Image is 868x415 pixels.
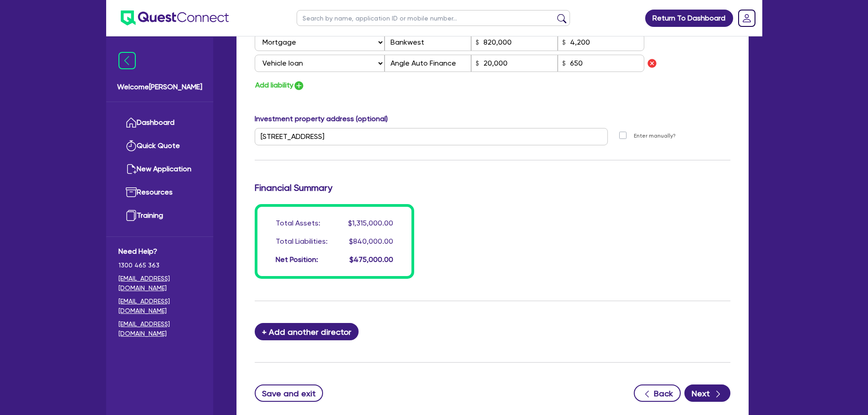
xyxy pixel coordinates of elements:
a: Resources [118,181,201,204]
span: Welcome [PERSON_NAME] [117,82,202,92]
input: Lender Name [385,55,471,72]
img: icon remove asset liability [647,58,657,69]
span: 1300 465 363 [118,261,201,270]
img: training [126,210,137,221]
label: Enter manually? [634,132,676,140]
a: Return To Dashboard [645,10,733,27]
div: Total Liabilities: [276,236,328,247]
a: New Application [118,158,201,181]
input: Search by name, application ID or mobile number... [297,10,570,26]
button: Next [684,384,730,402]
span: $475,000.00 [349,255,393,264]
span: $1,315,000.00 [348,219,393,227]
img: quick-quote [126,140,137,151]
button: Add liability [255,79,305,92]
button: + Add another director [255,323,359,340]
a: Dashboard [118,111,201,134]
input: Monthly Repayment [558,55,644,72]
input: Balance / Credit Limit [471,34,558,51]
a: [EMAIL_ADDRESS][DOMAIN_NAME] [118,274,201,293]
button: Back [634,384,681,402]
span: $840,000.00 [349,237,393,246]
h3: Financial Summary [255,182,730,193]
img: resources [126,187,137,198]
a: Dropdown toggle [735,6,759,30]
input: Monthly Repayment [558,34,644,51]
img: quest-connect-logo-blue [121,10,229,26]
label: Investment property address (optional) [255,113,388,124]
input: Lender Name [385,34,471,51]
a: Quick Quote [118,134,201,158]
div: Total Assets: [276,218,320,229]
img: icon-menu-close [118,52,136,69]
a: [EMAIL_ADDRESS][DOMAIN_NAME] [118,319,201,338]
button: Save and exit [255,384,324,402]
input: Balance / Credit Limit [471,55,558,72]
a: [EMAIL_ADDRESS][DOMAIN_NAME] [118,297,201,316]
img: new-application [126,164,137,174]
div: Net Position: [276,254,318,265]
span: Need Help? [118,246,201,257]
img: icon-add [293,80,304,91]
a: Training [118,204,201,227]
